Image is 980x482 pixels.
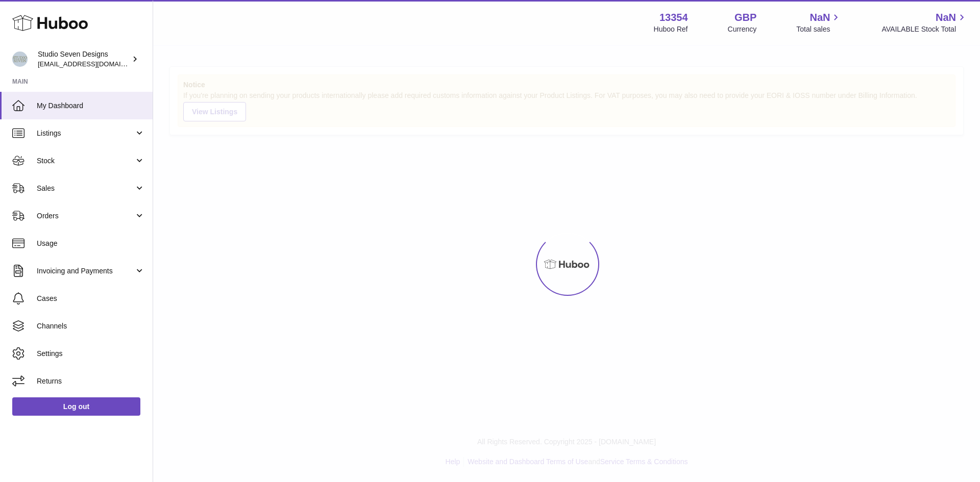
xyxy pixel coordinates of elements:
[37,349,145,359] span: Settings
[734,11,756,24] strong: GBP
[37,376,145,386] span: Returns
[37,129,134,138] span: Listings
[38,60,150,68] span: [EMAIL_ADDRESS][DOMAIN_NAME]
[654,24,688,34] div: Huboo Ref
[12,397,140,416] a: Log out
[38,49,130,69] div: Studio Seven Designs
[37,184,134,193] span: Sales
[810,11,830,24] span: NaN
[12,52,28,67] img: contact.studiosevendesigns@gmail.com
[728,24,757,34] div: Currency
[37,294,145,303] span: Cases
[37,266,134,276] span: Invoicing and Payments
[37,321,145,331] span: Channels
[796,11,842,34] a: NaN Total sales
[659,11,688,24] strong: 13354
[881,24,968,34] span: AVAILABLE Stock Total
[37,239,145,248] span: Usage
[37,156,134,166] span: Stock
[881,11,968,34] a: NaN AVAILABLE Stock Total
[37,211,134,221] span: Orders
[37,101,145,111] span: My Dashboard
[936,11,956,24] span: NaN
[796,24,842,34] span: Total sales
